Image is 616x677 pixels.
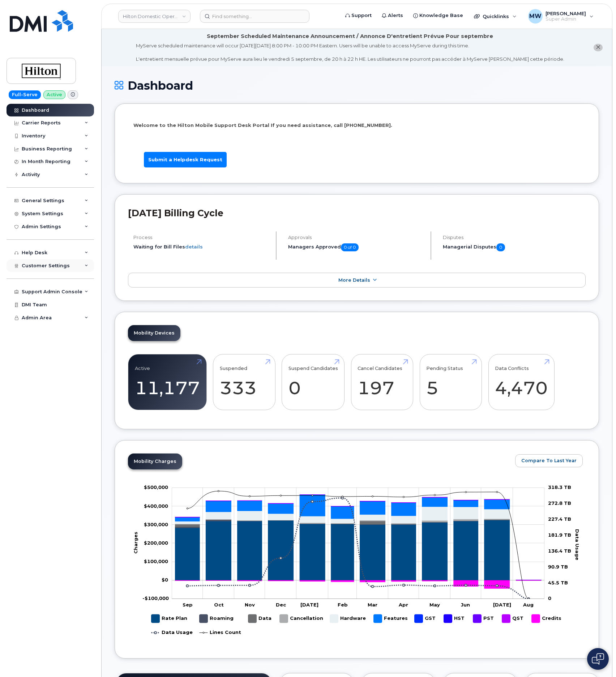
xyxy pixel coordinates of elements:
span: 0 of 0 [341,243,359,251]
a: Mobility Devices [128,325,180,341]
tspan: Charges [133,532,138,554]
tspan: $300,000 [144,521,168,527]
g: $0 [144,558,168,564]
tspan: 181.9 TB [548,532,571,538]
tspan: 90.9 TB [548,563,568,569]
a: Data Conflicts 4,470 [495,358,548,406]
div: September Scheduled Maintenance Announcement / Annonce D'entretient Prévue Pour septembre [207,33,493,40]
g: Cancellation [279,612,323,626]
g: HST [444,612,466,626]
tspan: $100,000 [144,558,168,564]
tspan: [DATE] [300,602,318,608]
tspan: Apr [398,602,408,608]
span: 0 [496,243,505,251]
h1: Dashboard [115,79,599,92]
tspan: -$100,000 [142,595,169,601]
tspan: $500,000 [144,484,168,490]
a: Mobility Charges [128,454,182,469]
tspan: Feb [338,602,348,608]
tspan: $400,000 [144,503,168,508]
g: GST [414,612,436,626]
h2: [DATE] Billing Cycle [128,208,586,218]
tspan: Aug [523,602,534,608]
tspan: Dec [276,602,286,608]
a: Submit a Helpdesk Request [144,152,227,167]
a: Cancel Candidates 197 [358,358,406,406]
h5: Managerial Disputes [443,243,586,251]
tspan: $200,000 [144,540,168,546]
img: Open chat [592,653,604,665]
div: MyServe scheduled maintenance will occur [DATE][DATE] 8:00 PM - 10:00 PM Eastern. Users will be u... [136,42,564,63]
p: Welcome to the Hilton Mobile Support Desk Portal If you need assistance, call [PHONE_NUMBER]. [133,122,580,129]
g: $0 [144,503,168,508]
g: Legend [151,612,561,640]
g: Roaming [199,612,234,626]
tspan: May [429,602,440,608]
h4: Disputes [443,235,586,240]
g: PST [473,612,495,626]
g: QST [502,612,524,626]
h5: Managers Approved [288,243,424,251]
tspan: $0 [162,577,168,583]
g: Features [373,612,407,626]
tspan: Jun [461,602,470,608]
a: Suspend Candidates 0 [288,358,338,406]
a: details [185,244,203,250]
tspan: 45.5 TB [548,579,568,585]
tspan: Oct [214,602,224,608]
button: Compare To Last Year [515,454,583,467]
tspan: Nov [245,602,255,608]
tspan: Sep [183,602,193,608]
tspan: 318.3 TB [548,484,571,490]
g: Hardware [330,612,366,626]
a: Suspended 333 [220,358,269,406]
a: Active 11,177 [135,358,200,406]
g: Data Usage [151,626,192,640]
tspan: Data Usage [574,529,580,560]
tspan: [DATE] [493,602,511,608]
tspan: 272.8 TB [548,500,571,506]
button: close notification [594,44,603,51]
span: Compare To Last Year [521,457,577,464]
g: $0 [144,521,168,527]
g: $0 [144,484,168,490]
g: Data [248,612,272,626]
a: Pending Status 5 [426,358,475,406]
g: Credits [531,612,561,626]
g: $0 [144,540,168,546]
span: More Details [338,277,370,283]
h4: Process [133,235,270,240]
tspan: 227.4 TB [548,516,571,522]
h4: Approvals [288,235,424,240]
tspan: 0 [548,595,551,601]
g: Rate Plan [175,520,541,580]
tspan: Mar [368,602,377,608]
g: Rate Plan [151,612,187,626]
g: Chart [133,484,580,640]
li: Waiting for Bill Files [133,243,270,250]
g: Lines Count [199,626,241,640]
g: $0 [142,595,169,601]
tspan: 136.4 TB [548,548,571,554]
